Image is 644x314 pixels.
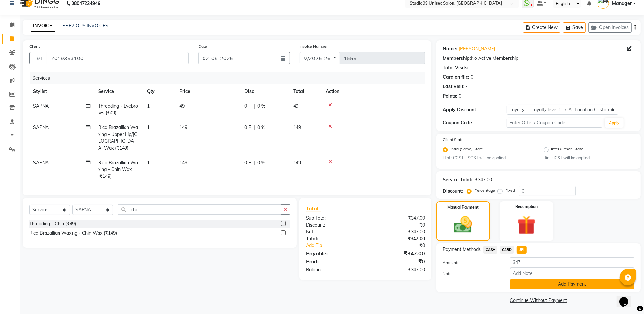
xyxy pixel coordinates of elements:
[365,222,430,229] div: ₹0
[505,188,515,193] label: Fixed
[510,279,634,289] button: Add Payment
[33,103,49,109] span: SAPNA
[301,229,365,235] div: Net:
[443,93,457,99] div: Points:
[510,268,634,278] input: Add Note
[179,160,187,165] span: 149
[551,146,584,154] label: Inter (Other) State
[179,124,187,130] span: 149
[451,146,483,154] label: Intra (Same) State
[443,106,506,113] div: Apply Discount
[98,160,138,179] span: Rica Brazallian Waxing - Chin Wax (₹149)
[306,205,321,212] span: Total
[443,55,634,62] div: No Active Membership
[523,22,560,33] button: Create New
[510,257,634,268] input: Amount
[29,220,76,227] div: Threading - Chin (₹49)
[301,235,365,242] div: Total:
[98,103,138,116] span: Threading - Eyebrows (₹49)
[254,124,255,131] span: |
[507,118,602,128] input: Enter Offer / Coupon Code
[29,84,94,99] th: Stylist
[33,160,49,165] span: SAPNA
[511,214,542,237] img: _gift.svg
[438,260,505,266] label: Amount:
[33,124,49,130] span: SAPNA
[179,103,185,109] span: 49
[563,22,586,33] button: Save
[293,103,298,109] span: 49
[301,242,376,249] a: Add Tip
[301,222,365,229] div: Discount:
[483,246,497,254] span: CASH
[254,159,255,166] span: |
[176,84,241,99] th: Price
[29,52,47,64] button: +91
[365,267,430,273] div: ₹347.00
[244,159,251,166] span: 0 F
[301,257,365,265] div: Paid:
[471,74,473,81] div: 0
[617,288,637,307] iframe: chat widget
[515,204,538,210] label: Redemption
[605,118,624,128] button: Apply
[47,52,189,64] input: Search by Name/Mobile/Email/Code
[443,83,465,90] div: Last Visit:
[443,55,471,62] div: Membership:
[147,124,150,130] span: 1
[365,257,430,265] div: ₹0
[254,103,255,110] span: |
[198,44,207,49] label: Date
[98,124,138,151] span: Rica Brazallian Waxing - Upper Lip/[GEOGRAPHIC_DATA] Wax (₹149)
[94,84,143,99] th: Service
[244,124,251,131] span: 0 F
[62,23,108,29] a: PREVIOUS INVOICES
[365,215,430,222] div: ₹347.00
[293,124,301,130] span: 149
[474,188,495,193] label: Percentage
[31,20,55,32] a: INVOICE
[300,44,328,49] label: Invoice Number
[544,155,634,161] small: Hint : IGST will be applied
[322,84,425,99] th: Action
[147,160,150,165] span: 1
[257,103,265,110] span: 0 %
[301,215,365,222] div: Sub Total:
[293,160,301,165] span: 149
[241,84,289,99] th: Disc
[365,249,430,257] div: ₹347.00
[517,246,527,254] span: UPI
[459,46,495,52] a: [PERSON_NAME]
[443,177,472,183] div: Service Total:
[438,297,639,304] a: Continue Without Payment
[443,46,457,52] div: Name:
[118,204,281,215] input: Search or Scan
[438,271,505,277] label: Note:
[301,267,365,273] div: Balance :
[475,177,492,183] div: ₹347.00
[244,103,251,110] span: 0 F
[443,188,463,195] div: Discount:
[443,119,506,126] div: Coupon Code
[443,246,481,253] span: Payment Methods
[257,159,265,166] span: 0 %
[588,22,632,33] button: Open Invoices
[365,235,430,242] div: ₹347.00
[29,44,40,49] label: Client
[365,229,430,235] div: ₹347.00
[289,84,322,99] th: Total
[30,72,430,84] div: Services
[443,74,469,81] div: Card on file:
[143,84,176,99] th: Qty
[147,103,150,109] span: 1
[443,64,468,71] div: Total Visits:
[29,230,117,237] div: Rica Brazallian Waxing - Chin Wax (₹149)
[301,249,365,257] div: Payable:
[257,124,265,131] span: 0 %
[448,214,478,235] img: _cash.svg
[466,83,468,90] div: -
[448,204,479,210] label: Manual Payment
[376,242,430,249] div: ₹0
[500,246,514,254] span: CARD
[443,155,533,161] small: Hint : CGST + SGST will be applied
